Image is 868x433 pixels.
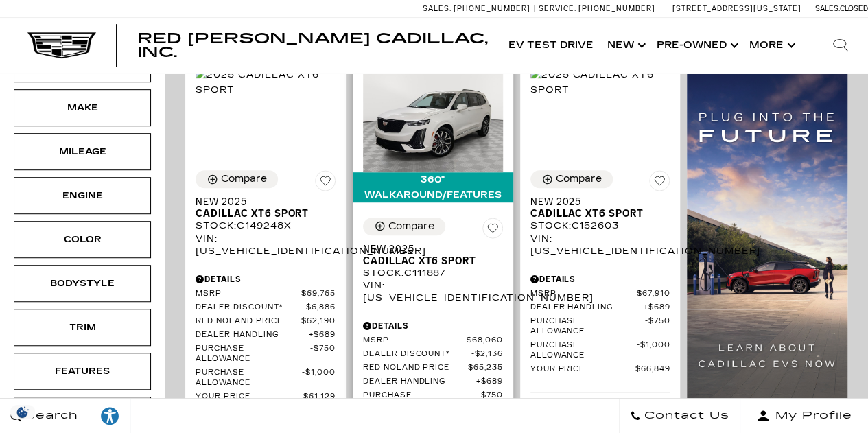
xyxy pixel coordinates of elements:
a: MSRP $67,910 [530,289,670,299]
a: Purchase Allowance $750 [196,344,336,364]
span: $61,129 [303,392,336,402]
a: [STREET_ADDRESS][US_STATE] [672,4,801,13]
span: Dealer Handling [530,303,644,313]
a: MSRP $68,060 [363,336,503,346]
span: Cadillac XT6 Sport [363,255,493,267]
button: Open user profile menu [740,399,868,433]
a: Service: [PHONE_NUMBER] [534,5,659,12]
span: $1,000 [302,368,336,388]
div: Stock : C149248X [196,220,336,232]
span: Sales: [815,4,840,13]
div: BodystyleBodystyle [14,265,151,302]
div: Color [48,232,117,247]
span: Dealer Discount* [363,349,471,360]
a: Purchase Allowance $750 [530,316,670,337]
button: Compare Vehicle [530,170,613,188]
a: Your Price $66,849 [530,364,670,375]
a: Red Noland Price $62,190 [196,316,336,327]
span: $67,910 [637,289,670,299]
a: MSRP $69,765 [196,289,336,299]
span: Service: [539,4,576,13]
div: Compare [556,173,602,185]
div: Pricing Details - New 2025 Cadillac XT6 Sport [530,273,670,285]
span: $750 [644,316,670,337]
div: Explore your accessibility options [89,406,130,426]
span: $750 [478,390,503,411]
a: Purchase Allowance $1,000 [196,368,336,388]
div: EngineEngine [14,177,151,214]
span: Purchase Allowance [363,390,478,411]
span: $69,765 [301,289,336,299]
img: 2025 Cadillac XT6 Sport [363,67,503,172]
div: Compare [388,220,434,233]
div: Stock : C111887 [363,267,503,279]
span: Red Noland Price [363,363,468,373]
a: Dealer Discount* $2,136 [363,349,503,360]
span: $689 [309,330,336,340]
span: $62,190 [301,316,336,327]
div: FeaturesFeatures [14,353,151,390]
div: Features [48,364,117,379]
span: New 2025 [196,196,325,208]
button: More [742,18,799,73]
a: Dealer Handling $689 [530,303,670,313]
div: Mileage [48,144,117,159]
img: 2025 Cadillac XT6 Sport [196,67,336,97]
div: Stock : C152603 [530,220,670,232]
div: VIN: [US_VEHICLE_IDENTIFICATION_NUMBER] [530,233,670,257]
span: Purchase Allowance [196,344,310,364]
a: Dealer Handling $689 [363,377,503,387]
span: Red Noland Price [196,316,301,327]
a: Purchase Allowance $750 [363,390,503,411]
span: Contact Us [641,406,729,425]
span: Search [21,406,78,425]
div: 360° WalkAround/Features [353,172,513,202]
a: New [600,18,650,73]
a: Red Noland Price $65,235 [363,363,503,373]
section: Click to Open Cookie Consent Modal [7,405,38,419]
span: $68,060 [467,336,503,346]
span: $750 [310,344,336,364]
span: Dealer Handling [196,330,309,340]
a: New 2025Cadillac XT6 Sport [363,244,503,267]
span: Your Price [196,392,303,402]
button: Compare Vehicle [196,170,278,188]
span: Closed [840,4,868,13]
button: Save Vehicle [482,218,503,244]
div: ColorColor [14,221,151,258]
div: Compare [221,173,267,185]
div: VIN: [US_VEHICLE_IDENTIFICATION_NUMBER] [363,279,503,304]
span: Cadillac XT6 Sport [530,208,660,220]
span: Dealer Handling [363,377,476,387]
div: MakeMake [14,89,151,126]
div: Pricing Details - New 2025 Cadillac XT6 Sport [196,273,336,285]
span: $2,136 [471,349,503,360]
a: EV Test Drive [502,18,600,73]
div: VIN: [US_VEHICLE_IDENTIFICATION_NUMBER] [196,233,336,257]
button: Compare Vehicle [363,218,445,235]
a: Explore your accessibility options [89,399,131,433]
a: Your Price $61,129 [196,392,336,402]
span: My Profile [770,406,852,425]
div: Search [813,18,868,73]
div: TrimTrim [14,309,151,346]
a: Pre-Owned [650,18,742,73]
div: Bodystyle [48,276,117,291]
a: Contact Us [619,399,740,433]
a: New 2025Cadillac XT6 Sport [530,196,670,220]
div: MileageMileage [14,133,151,170]
span: $65,235 [468,363,503,373]
span: Your Price [530,364,635,375]
div: Make [48,100,117,115]
span: $66,849 [635,364,670,375]
a: Sales: [PHONE_NUMBER] [423,5,534,12]
span: Purchase Allowance [196,368,302,388]
span: $689 [643,303,670,313]
span: Dealer Discount* [196,303,303,313]
span: [PHONE_NUMBER] [578,4,655,13]
button: Save Vehicle [649,170,670,196]
span: [PHONE_NUMBER] [454,4,530,13]
a: Purchase Allowance $1,000 [530,340,670,361]
div: Engine [48,188,117,203]
img: Opt-Out Icon [7,405,38,419]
